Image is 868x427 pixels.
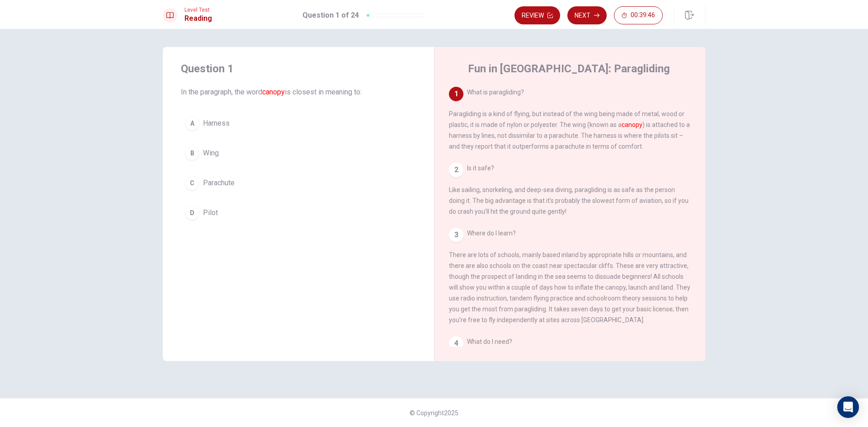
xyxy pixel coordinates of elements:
[622,121,642,128] font: canopy
[514,6,560,24] button: Review
[468,61,670,76] h4: Fun in [GEOGRAPHIC_DATA]: Paragliding
[203,118,230,129] span: Harness
[181,87,416,98] span: In the paragraph, the word is closest in meaning to:
[185,176,199,190] div: C
[181,202,416,224] button: DPilot
[410,409,458,417] span: © Copyright 2025
[302,10,359,21] h1: Question 1 of 24
[614,6,663,24] button: 00:39:46
[181,172,416,194] button: CParachute
[184,13,212,24] h1: Reading
[631,12,655,19] span: 00:39:46
[181,112,416,135] button: AHarness
[184,7,212,13] span: Level Test
[449,163,463,177] div: 2
[181,142,416,164] button: BWing
[203,148,219,159] span: Wing
[449,230,690,324] span: Where do I learn? There are lots of schools, mainly based inland by appropriate hills or mountain...
[262,88,285,96] font: canopy
[449,228,463,242] div: 3
[449,164,689,215] span: Is it safe? Like sailing, snorkeling, and deep-sea diving, paragliding is as safe as the person d...
[181,61,416,76] h4: Question 1
[449,87,463,101] div: 1
[203,207,218,218] span: Pilot
[837,396,859,418] div: Open Intercom Messenger
[185,206,199,220] div: D
[185,116,199,131] div: A
[185,146,199,160] div: B
[567,6,607,24] button: Next
[449,336,463,351] div: 4
[203,178,235,188] span: Parachute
